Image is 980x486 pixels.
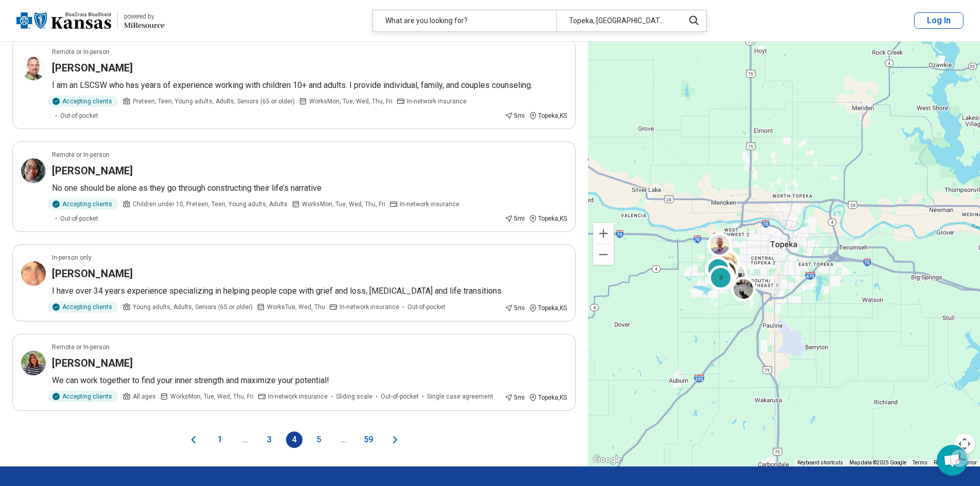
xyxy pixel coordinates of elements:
[286,431,302,448] button: 4
[708,265,733,290] div: 3
[529,303,567,313] div: Topeka , KS
[48,199,118,210] div: Accepting clients
[505,111,525,120] div: 5 mi
[797,459,843,466] button: Keyboard shortcuts
[170,392,254,401] span: Works Mon, Tue, Wed, Thu, Fri
[505,393,525,402] div: 5 mi
[849,460,906,465] span: Map data ©2025 Google
[529,393,567,402] div: Topeka , KS
[591,453,625,466] img: Google
[268,392,328,401] span: In-network insurance
[52,374,567,387] p: We can work together to find your inner strength and maximize your potential!
[124,12,165,21] div: powered by
[133,97,295,106] span: Preteen, Teen, Young adults, Adults, Seniors (65 or older)
[212,431,228,448] button: 1
[389,431,401,448] button: Next page
[505,214,525,223] div: 5 mi
[505,303,525,313] div: 5 mi
[556,10,678,31] div: Topeka, [GEOGRAPHIC_DATA], [GEOGRAPHIC_DATA]
[336,392,372,401] span: Sliding scale
[937,445,968,476] div: Open chat
[311,431,327,448] button: 5
[407,302,446,312] span: Out-of-pocket
[52,47,110,57] p: Remote or In-person
[16,8,111,33] img: Blue Cross Blue Shield Kansas
[913,460,928,465] a: Terms (opens in new tab)
[52,253,92,262] p: In-person only
[52,61,133,75] h3: [PERSON_NAME]
[187,431,200,448] button: Previous page
[52,266,133,281] h3: [PERSON_NAME]
[529,214,567,223] div: Topeka , KS
[16,8,165,33] a: Blue Cross Blue Shield Kansaspowered by
[52,79,567,92] p: I am an LSCSW who has years of experience working with children 10+ and adults. I provide individ...
[60,111,98,120] span: Out-of-pocket
[593,223,614,244] button: Zoom in
[529,111,567,120] div: Topeka , KS
[934,460,977,465] a: Report a map error
[373,10,556,31] div: What are you looking for?
[400,200,459,209] span: In-network insurance
[360,431,377,448] button: 59
[407,97,467,106] span: In-network insurance
[302,200,385,209] span: Works Mon, Tue, Wed, Thu, Fri
[267,302,325,312] span: Works Tue, Wed, Thu
[591,453,625,466] a: Open this area in Google Maps (opens a new window)
[309,97,393,106] span: Works Mon, Tue, Wed, Thu, Fri
[48,301,118,313] div: Accepting clients
[593,244,614,265] button: Zoom out
[335,431,352,448] span: ...
[52,343,110,352] p: Remote or In-person
[52,150,110,159] p: Remote or In-person
[381,392,419,401] span: Out-of-pocket
[48,96,118,107] div: Accepting clients
[133,302,253,312] span: Young adults, Adults, Seniors (65 or older)
[133,200,288,209] span: Children under 10, Preteen, Teen, Young adults, Adults
[706,256,730,281] div: 2
[914,12,964,29] button: Log In
[48,391,118,402] div: Accepting clients
[52,285,567,297] p: I have over 34 years experience specializing in helping people cope with grief and loss, [MEDICAL...
[52,164,133,178] h3: [PERSON_NAME]
[340,302,399,312] span: In-network insurance
[52,356,133,370] h3: [PERSON_NAME]
[954,434,975,454] button: Map camera controls
[60,214,98,223] span: Out-of-pocket
[427,392,493,401] span: Single case agreement
[261,431,278,448] button: 3
[133,392,156,401] span: All ages
[237,431,253,448] span: ...
[52,182,567,194] p: No one should be alone as they go through constructing their life’s narrative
